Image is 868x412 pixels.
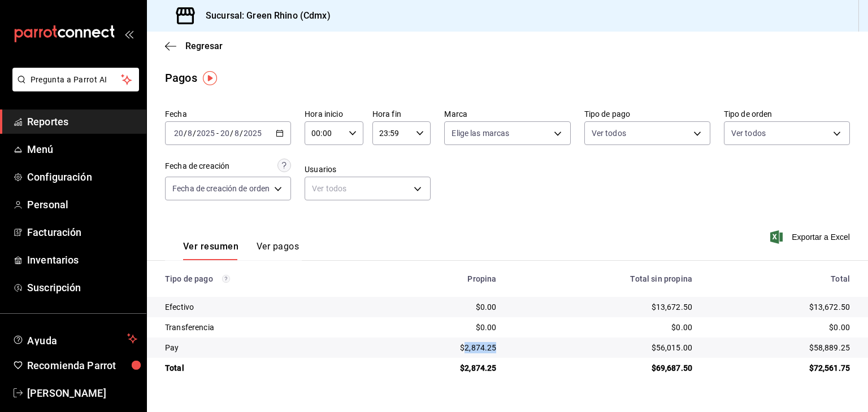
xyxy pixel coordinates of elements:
[710,322,850,333] div: $0.00
[452,128,509,139] span: Elige las marcas
[710,274,850,283] div: Total
[514,301,692,313] div: $13,672.50
[584,110,710,118] label: Tipo de pago
[27,225,137,240] span: Facturación
[27,197,137,212] span: Personal
[220,129,230,138] input: --
[124,29,133,38] button: open_drawer_menu
[27,358,137,373] span: Recomienda Parrot
[444,110,570,118] label: Marca
[381,301,497,313] div: $0.00
[240,129,243,138] span: /
[165,110,291,118] label: Fecha
[196,129,215,138] input: ----
[514,342,692,353] div: $56,015.00
[230,129,233,138] span: /
[216,129,219,138] span: -
[184,129,187,138] span: /
[305,110,363,118] label: Hora inicio
[27,252,137,268] span: Inventarios
[165,274,363,283] div: Tipo de pago
[27,114,137,129] span: Reportes
[305,165,431,173] label: Usuarios
[381,322,497,333] div: $0.00
[165,160,229,172] div: Fecha de creación
[305,177,431,200] div: Ver todos
[257,241,299,260] button: Ver pagos
[27,280,137,295] span: Suscripción
[381,274,497,283] div: Propina
[197,9,331,23] h3: Sucursal: Green Rhino (Cdmx)
[243,129,262,138] input: ----
[185,41,223,51] span: Regresar
[514,322,692,333] div: $0.00
[222,275,230,283] svg: Los pagos realizados con Pay y otras terminales son montos brutos.
[710,301,850,313] div: $13,672.50
[187,129,193,138] input: --
[514,274,692,283] div: Total sin propina
[27,142,137,157] span: Menú
[173,129,184,138] input: --
[381,362,497,374] div: $2,874.25
[165,69,197,86] div: Pagos
[234,129,240,138] input: --
[12,68,139,91] button: Pregunta a Parrot AI
[372,110,431,118] label: Hora fin
[710,342,850,353] div: $58,889.25
[381,342,497,353] div: $2,874.25
[724,110,850,118] label: Tipo de orden
[165,322,363,333] div: Transferencia
[193,129,196,138] span: /
[710,362,850,374] div: $72,561.75
[203,71,217,85] img: Tooltip marker
[27,169,137,185] span: Configuración
[27,385,137,401] span: [PERSON_NAME]
[31,74,121,86] span: Pregunta a Parrot AI
[772,230,850,244] button: Exportar a Excel
[27,332,123,345] span: Ayuda
[165,342,363,353] div: Pay
[165,362,363,374] div: Total
[165,41,223,51] button: Regresar
[172,183,270,194] span: Fecha de creación de orden
[592,128,626,139] span: Ver todos
[165,301,363,313] div: Efectivo
[183,241,238,260] button: Ver resumen
[8,82,139,94] a: Pregunta a Parrot AI
[183,241,299,260] div: navigation tabs
[514,362,692,374] div: $69,687.50
[731,128,766,139] span: Ver todos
